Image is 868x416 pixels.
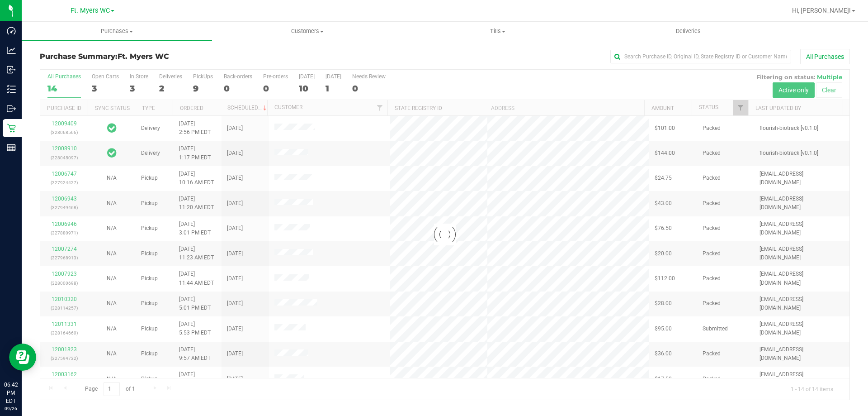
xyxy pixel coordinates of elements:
inline-svg: Reports [7,143,16,152]
inline-svg: Outbound [7,104,16,113]
input: Search Purchase ID, Original ID, State Registry ID or Customer Name... [610,50,791,63]
span: Deliveries [664,27,713,35]
inline-svg: Retail [7,124,16,133]
inline-svg: Inbound [7,65,16,74]
a: Tills [402,22,593,41]
span: Purchases [22,27,212,35]
a: Purchases [22,22,212,41]
h3: Purchase Summary: [40,53,310,61]
a: Deliveries [593,22,783,41]
span: Tills [403,27,592,35]
iframe: Resource center [9,344,36,371]
p: 06:42 PM EDT [4,381,18,405]
button: All Purchases [800,49,850,64]
inline-svg: Dashboard [7,26,16,35]
span: Ft. Myers WC [71,7,110,14]
span: Hi, [PERSON_NAME]! [792,7,851,14]
span: Ft. Myers WC [118,52,169,61]
inline-svg: Inventory [7,85,16,94]
a: Customers [212,22,402,41]
inline-svg: Analytics [7,46,16,55]
span: Customers [212,27,402,35]
p: 09/26 [4,405,18,412]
